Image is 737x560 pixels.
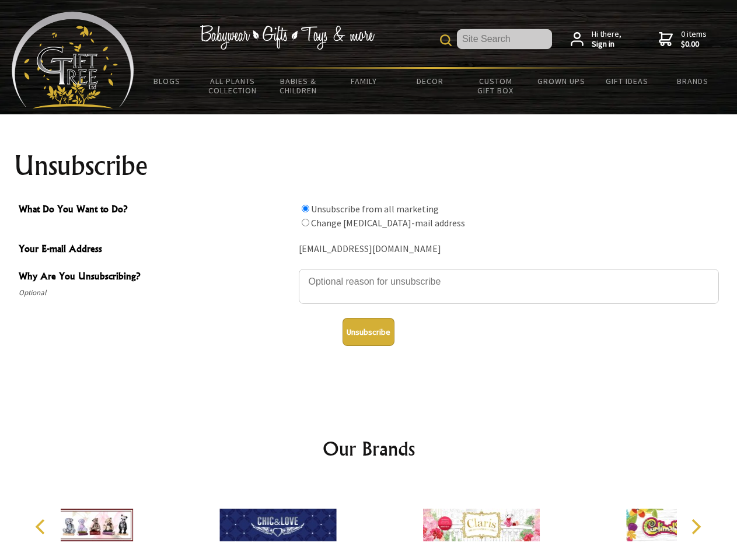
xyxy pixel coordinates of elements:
label: Unsubscribe from all marketing [311,203,439,215]
a: Grown Ups [528,69,594,93]
span: Why Are You Unsubscribing? [19,269,293,286]
button: Next [683,514,708,540]
img: product search [440,34,452,46]
span: 0 items [681,29,707,50]
img: Babyware - Gifts - Toys and more... [12,12,134,108]
input: What Do You Want to Do? [302,219,309,226]
a: Babies & Children [266,69,331,103]
span: Hi there, [592,29,621,50]
h2: Our Brands [23,435,714,463]
a: Gift Ideas [594,69,660,93]
input: Site Search [457,29,552,49]
a: Brands [660,69,726,93]
label: Change [MEDICAL_DATA]-mail address [311,217,465,229]
strong: Sign in [592,39,621,50]
a: Decor [397,69,463,93]
a: Family [331,69,397,93]
a: Custom Gift Box [463,69,529,103]
input: What Do You Want to Do? [302,205,309,212]
img: Babywear - Gifts - Toys & more [200,25,375,50]
div: [EMAIL_ADDRESS][DOMAIN_NAME] [299,240,719,258]
strong: $0.00 [681,39,707,50]
textarea: Why Are You Unsubscribing? [299,269,719,304]
a: 0 items$0.00 [659,29,707,50]
button: Previous [29,514,55,540]
a: BLOGS [134,69,200,93]
button: Unsubscribe [343,318,394,346]
span: Your E-mail Address [19,242,293,258]
a: Hi there,Sign in [571,29,621,50]
span: Optional [19,286,293,300]
a: All Plants Collection [200,69,266,103]
h1: Unsubscribe [14,152,724,180]
span: What Do You Want to Do? [19,202,293,219]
